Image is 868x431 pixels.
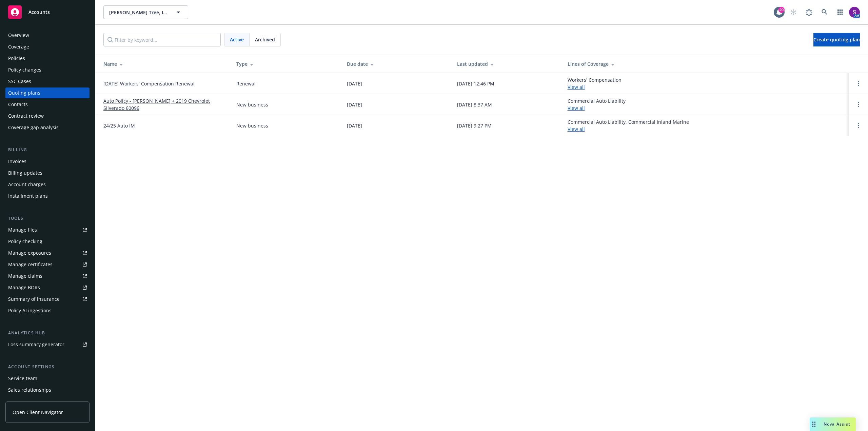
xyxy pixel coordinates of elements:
[236,101,268,108] div: New business
[457,122,492,129] div: [DATE] 9:27 PM
[5,215,90,222] div: Tools
[8,156,26,167] div: Invoices
[5,236,90,247] a: Policy checking
[8,30,29,41] div: Overview
[810,417,818,431] div: Drag to move
[5,385,90,395] a: Sales relationships
[103,122,135,129] a: 24/25 Auto IM
[833,5,847,19] a: Switch app
[5,53,90,64] a: Policies
[568,84,585,90] a: View all
[5,156,90,167] a: Invoices
[5,87,90,98] a: Quoting plans
[347,80,362,87] div: [DATE]
[5,224,90,235] a: Manage files
[778,7,785,13] div: 20
[457,101,492,108] div: [DATE] 8:37 AM
[8,87,40,98] div: Quoting plans
[824,421,850,427] span: Nova Assist
[109,9,168,16] span: [PERSON_NAME] Tree, Inc
[230,36,244,43] span: Active
[8,224,37,235] div: Manage files
[5,305,90,316] a: Policy AI ingestions
[8,259,53,270] div: Manage certificates
[5,294,90,305] a: Summary of insurance
[8,41,29,52] div: Coverage
[5,330,90,336] div: Analytics hub
[103,33,221,46] input: Filter by keyword...
[854,79,863,87] a: Open options
[8,191,48,201] div: Installment plans
[5,179,90,190] a: Account charges
[8,122,59,133] div: Coverage gap analysis
[255,36,275,43] span: Archived
[8,282,40,293] div: Manage BORs
[813,36,860,43] span: Create quoting plan
[5,339,90,350] a: Loss summary generator
[8,179,46,190] div: Account charges
[849,7,860,18] img: photo
[13,409,63,416] span: Open Client Navigator
[8,168,42,178] div: Billing updates
[568,126,585,132] a: View all
[236,60,336,67] div: Type
[103,60,225,67] div: Name
[5,364,90,370] div: Account settings
[854,121,863,130] a: Open options
[854,100,863,109] a: Open options
[813,33,860,46] a: Create quoting plan
[8,294,60,305] div: Summary of insurance
[236,80,256,87] div: Renewal
[8,64,41,75] div: Policy changes
[103,5,188,19] button: [PERSON_NAME] Tree, Inc
[810,417,856,431] button: Nova Assist
[103,97,225,112] a: Auto Policy - [PERSON_NAME] + 2019 Chevrolet Silverado 60096
[457,80,494,87] div: [DATE] 12:46 PM
[8,339,64,350] div: Loss summary generator
[8,373,37,384] div: Service team
[8,53,25,64] div: Policies
[568,76,622,91] div: Workers' Compensation
[818,5,831,19] a: Search
[347,60,447,67] div: Due date
[568,97,626,112] div: Commercial Auto Liability
[5,146,90,153] div: Billing
[28,9,50,15] span: Accounts
[787,5,800,19] a: Start snowing
[5,282,90,293] a: Manage BORs
[5,76,90,87] a: SSC Cases
[236,122,268,129] div: New business
[5,248,90,258] a: Manage exposures
[5,99,90,110] a: Contacts
[8,76,31,87] div: SSC Cases
[8,99,28,110] div: Contacts
[5,30,90,41] a: Overview
[8,305,52,316] div: Policy AI ingestions
[802,5,816,19] a: Report a Bug
[5,191,90,201] a: Installment plans
[568,60,844,67] div: Lines of Coverage
[5,111,90,121] a: Contract review
[8,248,51,258] div: Manage exposures
[103,80,195,87] a: [DATE] Workers' Compensation Renewal
[568,105,585,111] a: View all
[5,41,90,52] a: Coverage
[5,122,90,133] a: Coverage gap analysis
[5,3,90,22] a: Accounts
[347,122,362,129] div: [DATE]
[568,118,689,133] div: Commercial Auto Liability, Commercial Inland Marine
[457,60,557,67] div: Last updated
[8,111,44,121] div: Contract review
[347,101,362,108] div: [DATE]
[5,168,90,178] a: Billing updates
[5,259,90,270] a: Manage certificates
[8,271,42,281] div: Manage claims
[5,64,90,75] a: Policy changes
[5,373,90,384] a: Service team
[8,236,42,247] div: Policy checking
[8,385,51,395] div: Sales relationships
[5,271,90,281] a: Manage claims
